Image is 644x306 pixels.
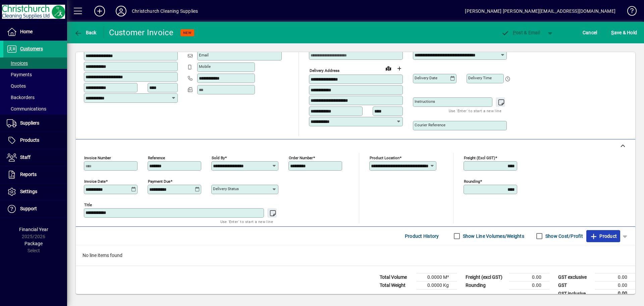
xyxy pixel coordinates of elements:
button: Back [72,27,98,39]
span: Financial Year [19,227,48,232]
button: Choose address [394,63,405,74]
span: Cancel [583,27,597,38]
span: Communications [7,106,46,112]
span: Suppliers [20,120,39,126]
div: No line items found [76,245,635,266]
span: Payments [7,72,32,77]
span: Products [20,137,39,143]
td: 0.0000 M³ [417,273,457,281]
span: Customers [20,46,43,51]
mat-label: Email [199,53,209,57]
mat-label: Invoice date [84,179,106,184]
a: Communications [3,103,67,115]
mat-label: Delivery status [213,186,239,191]
td: GST exclusive [555,273,595,281]
span: Backorders [7,95,35,100]
td: GST [555,281,595,290]
span: ave & Hold [611,27,637,38]
mat-label: Reference [148,156,165,160]
td: GST inclusive [555,290,595,298]
mat-label: Title [84,203,92,207]
mat-label: Payment due [148,179,170,184]
td: Total Volume [376,273,417,281]
td: 0.00 [595,281,635,290]
a: Quotes [3,80,67,92]
span: Quotes [7,83,26,89]
button: Product [586,230,620,242]
a: Home [3,24,67,40]
label: Show Line Volumes/Weights [462,233,524,239]
app-page-header-button: Back [67,27,104,39]
td: 0.00 [509,273,549,281]
span: Product History [405,231,439,242]
mat-label: Courier Reference [415,123,445,127]
a: Payments [3,69,67,80]
button: Add [89,5,110,17]
a: Invoices [3,57,67,69]
button: Product History [402,230,442,242]
div: [PERSON_NAME] [PERSON_NAME][EMAIL_ADDRESS][DOMAIN_NAME] [465,6,615,16]
td: 0.00 [595,290,635,298]
div: Christchurch Cleaning Supplies [132,6,198,16]
span: Home [20,29,33,34]
td: Freight (excl GST) [462,273,509,281]
button: Save & Hold [609,27,639,39]
a: Suppliers [3,115,67,132]
mat-label: Invoice number [84,156,111,160]
span: Support [20,206,37,211]
mat-label: Instructions [415,99,435,104]
td: Total Weight [376,281,417,290]
mat-label: Delivery time [468,76,492,80]
a: Staff [3,149,67,166]
button: Cancel [581,27,599,39]
td: 0.00 [509,281,549,290]
mat-label: Sold by [212,156,225,160]
a: Products [3,132,67,149]
button: Profile [110,5,132,17]
span: Invoices [7,60,28,66]
a: Settings [3,183,67,200]
td: 0.00 [595,273,635,281]
label: Show Cost/Profit [544,233,583,239]
mat-hint: Use 'Enter' to start a new line [449,107,501,115]
td: 0.0000 Kg [417,281,457,290]
span: NEW [183,31,192,35]
span: Reports [20,172,37,177]
span: Settings [20,189,37,194]
mat-label: Freight (excl GST) [464,156,495,160]
span: Package [24,241,43,246]
mat-label: Product location [370,156,399,160]
a: Knowledge Base [622,1,636,23]
span: Staff [20,155,31,160]
span: P [513,30,516,35]
a: Support [3,201,67,217]
span: Back [74,30,97,35]
button: Post & Email [498,27,543,39]
mat-hint: Use 'Enter' to start a new line [220,218,273,225]
span: Product [590,231,617,242]
mat-label: Mobile [199,64,211,69]
a: Reports [3,166,67,183]
div: Customer Invoice [109,27,174,38]
td: Rounding [462,281,509,290]
span: ost & Email [501,30,540,35]
a: View on map [383,63,394,74]
a: Backorders [3,92,67,103]
mat-label: Delivery date [415,76,437,80]
mat-label: Rounding [464,179,480,184]
span: S [611,30,614,35]
mat-label: Order number [289,156,313,160]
